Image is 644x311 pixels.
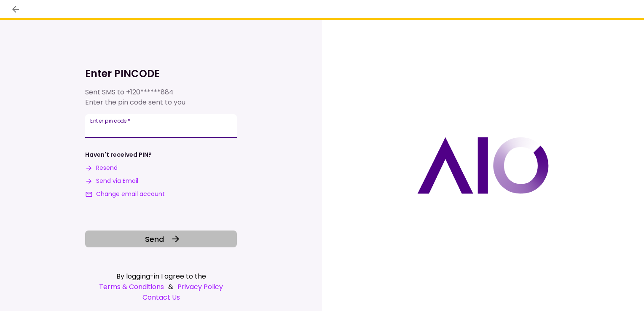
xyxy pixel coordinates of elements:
[99,282,164,292] a: Terms & Conditions
[85,271,237,282] div: By logging-in I agree to the
[417,137,549,194] img: AIO logo
[85,177,138,185] button: Send via Email
[85,164,118,172] button: Resend
[145,233,164,245] span: Send
[85,292,237,303] a: Contact Us
[85,150,152,159] div: Haven't received PIN?
[85,87,237,107] div: Sent SMS to Enter the pin code sent to you
[90,117,130,124] label: Enter pin code
[177,282,223,292] a: Privacy Policy
[85,190,165,198] button: Change email account
[85,282,237,292] div: &
[85,67,237,80] h1: Enter PINCODE
[85,231,237,247] button: Send
[8,2,23,16] button: back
